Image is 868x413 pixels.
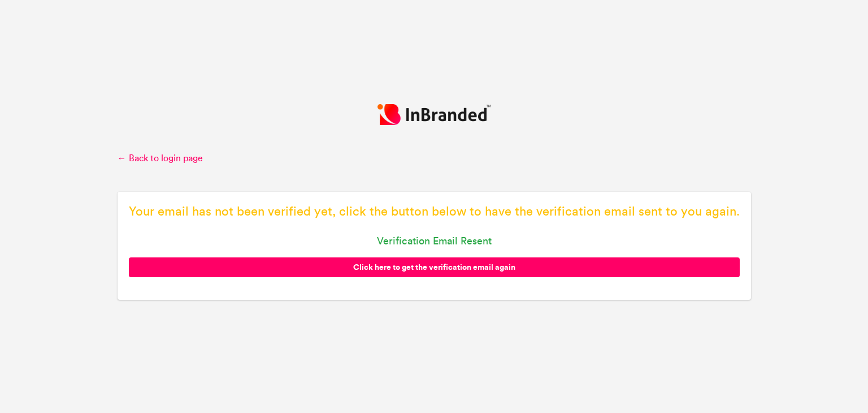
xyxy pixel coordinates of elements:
[129,203,740,221] p: Your email has not been verified yet, click the button below to have the verification email sent ...
[377,104,491,125] img: InBranded Logo
[129,257,740,277] span: Click here to get the verification email again
[653,190,857,362] iframe: chat widget
[118,152,751,165] a: ← Back to login page
[821,368,857,402] iframe: chat widget
[129,234,740,248] p: Verification email resent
